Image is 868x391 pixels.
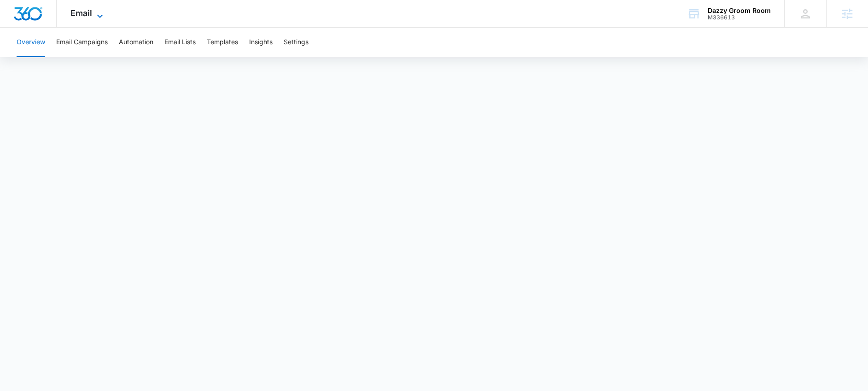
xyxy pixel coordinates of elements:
div: account name [708,7,771,14]
button: Email Lists [164,28,196,57]
button: Email Campaigns [56,28,108,57]
div: account id [708,14,771,21]
span: Email [70,8,92,18]
button: Automation [119,28,153,57]
button: Overview [17,28,45,57]
button: Settings [284,28,309,57]
button: Templates [207,28,238,57]
button: Insights [249,28,273,57]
